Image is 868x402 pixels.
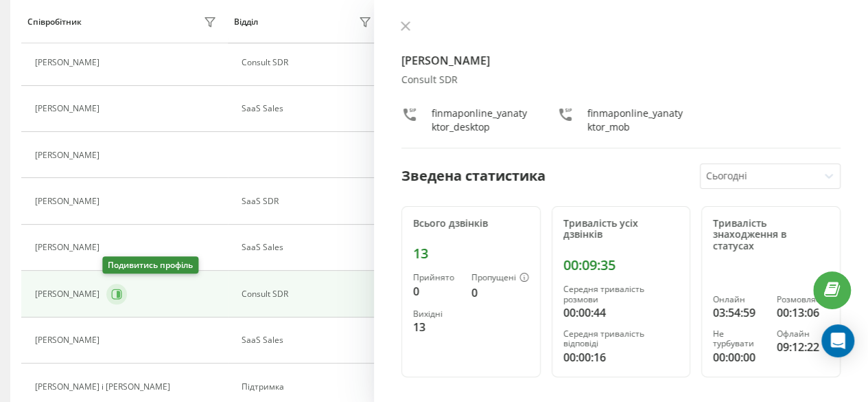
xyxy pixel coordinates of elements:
div: SaaS Sales [242,243,375,252]
div: Середня тривалість розмови [563,284,679,304]
div: 0 [413,283,460,300]
div: [PERSON_NAME] [35,335,103,345]
div: 00:13:06 [777,304,829,321]
div: Онлайн [713,295,765,304]
div: Open Intercom Messenger [821,324,854,357]
div: finmaponline_yanatyktor_mob [587,107,685,134]
div: Тривалість усіх дзвінків [563,218,679,241]
div: [PERSON_NAME] і [PERSON_NAME] [35,382,174,392]
div: 00:00:00 [713,349,765,366]
div: Офлайн [777,329,829,339]
div: Зведена статистика [401,166,546,186]
div: finmaponline_yanatyktor_desktop [432,107,530,134]
div: [PERSON_NAME] [35,289,103,299]
div: Підтримка [242,382,375,392]
div: Розмовляє [777,295,829,304]
div: 13 [413,319,460,335]
div: Пропущені [471,273,529,284]
div: SaaS Sales [242,335,375,345]
div: Співробітник [27,17,82,27]
div: SaaS SDR [242,197,375,206]
div: Consult SDR [401,74,841,86]
div: Тривалість знаходження в статусах [713,218,829,252]
div: 00:00:44 [563,304,679,321]
div: [PERSON_NAME] [35,58,103,67]
div: Вихідні [413,309,460,319]
h4: [PERSON_NAME] [401,52,841,69]
div: Подивитись профіль [102,256,198,273]
div: Прийнято [413,273,460,282]
div: Середня тривалість відповіді [563,329,679,349]
div: 00:00:16 [563,349,679,366]
div: [PERSON_NAME] [35,243,103,252]
div: 00:09:35 [563,257,679,273]
div: Всього дзвінків [413,218,529,230]
div: [PERSON_NAME] [35,104,103,113]
div: Consult SDR [242,289,375,299]
div: 09:12:22 [777,339,829,355]
div: SaaS Sales [242,104,375,113]
div: Consult SDR [242,58,375,67]
div: Не турбувати [713,329,765,349]
div: 03:54:59 [713,304,765,321]
div: [PERSON_NAME] [35,197,103,206]
div: [PERSON_NAME] [35,150,103,160]
div: 13 [413,245,529,262]
div: Відділ [234,17,258,27]
div: 0 [471,284,529,301]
